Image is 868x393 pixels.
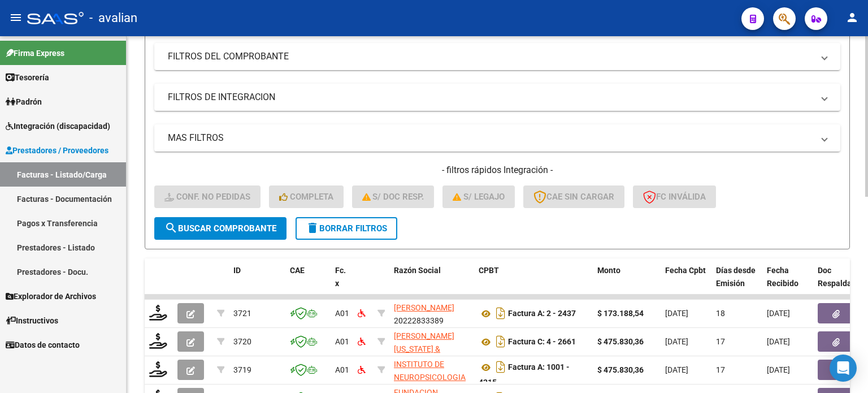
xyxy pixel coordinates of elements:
[597,365,644,374] strong: $ 475.830,36
[164,223,276,234] span: Buscar Comprobante
[6,290,96,303] span: Explorador de Archivos
[233,337,251,346] span: 3720
[6,339,80,351] span: Datos de contacto
[767,365,790,374] span: [DATE]
[154,164,840,176] h4: - filtros rápidos Integración -
[633,185,716,208] button: FC Inválida
[154,124,840,152] mat-expansion-panel-header: MAS FILTROS
[767,266,798,288] span: Fecha Recibido
[168,91,813,103] mat-panel-title: FILTROS DE INTEGRACION
[767,309,790,318] span: [DATE]
[716,309,725,318] span: 18
[493,304,508,322] i: Descargar documento
[716,266,756,288] span: Días desde Emisión
[474,258,593,308] datatable-header-cell: CPBT
[233,266,241,275] span: ID
[335,309,349,318] span: A01
[643,192,706,202] span: FC Inválida
[335,337,349,346] span: A01
[335,266,346,288] span: Fc. x
[716,337,725,346] span: 17
[154,43,840,70] mat-expansion-panel-header: FILTROS DEL COMPROBANTE
[453,192,505,202] span: S/ legajo
[479,363,570,387] strong: Factura A: 1001 - 4215
[767,337,790,346] span: [DATE]
[665,337,688,346] span: [DATE]
[6,144,108,157] span: Prestadores / Proveedores
[593,258,661,308] datatable-header-cell: Monto
[523,185,624,208] button: CAE SIN CARGAR
[233,365,251,374] span: 3719
[394,331,470,379] span: [PERSON_NAME][US_STATE] & [PERSON_NAME] SIMPLE ASOCIACION
[6,71,49,84] span: Tesorería
[394,303,454,312] span: [PERSON_NAME]
[762,258,813,308] datatable-header-cell: Fecha Recibido
[597,309,644,318] strong: $ 173.188,54
[661,258,711,308] datatable-header-cell: Fecha Cpbt
[394,266,441,275] span: Razón Social
[9,11,23,24] mat-icon: menu
[508,338,576,347] strong: Factura C: 4 - 2661
[6,120,110,132] span: Integración (discapacidad)
[352,185,435,208] button: S/ Doc Resp.
[716,365,725,374] span: 17
[665,365,688,374] span: [DATE]
[164,192,250,202] span: Conf. no pedidas
[89,6,137,31] span: - avalian
[233,309,251,318] span: 3721
[306,223,387,234] span: Borrar Filtros
[597,266,620,275] span: Monto
[331,258,353,308] datatable-header-cell: Fc. x
[6,314,58,327] span: Instructivos
[508,309,576,318] strong: Factura A: 2 - 2437
[154,185,261,208] button: Conf. no pedidas
[229,258,285,308] datatable-header-cell: ID
[394,358,470,382] div: 30710954549
[269,185,344,208] button: Completa
[493,358,508,376] i: Descargar documento
[335,365,349,374] span: A01
[168,50,813,63] mat-panel-title: FILTROS DEL COMPROBANTE
[168,132,813,144] mat-panel-title: MAS FILTROS
[279,192,333,202] span: Completa
[164,221,178,235] mat-icon: search
[830,355,857,382] div: Open Intercom Messenger
[394,301,470,325] div: 20222833389
[479,266,499,275] span: CPBT
[665,266,706,275] span: Fecha Cpbt
[154,217,287,240] button: Buscar Comprobante
[285,258,331,308] datatable-header-cell: CAE
[711,258,762,308] datatable-header-cell: Días desde Emisión
[597,337,644,346] strong: $ 475.830,36
[493,332,508,351] i: Descargar documento
[845,11,859,24] mat-icon: person
[394,330,470,353] div: 30714289671
[290,266,305,275] span: CAE
[362,192,424,202] span: S/ Doc Resp.
[6,96,42,108] span: Padrón
[154,84,840,111] mat-expansion-panel-header: FILTROS DE INTEGRACION
[389,258,474,308] datatable-header-cell: Razón Social
[442,185,515,208] button: S/ legajo
[533,192,614,202] span: CAE SIN CARGAR
[665,309,688,318] span: [DATE]
[306,221,319,235] mat-icon: delete
[296,217,397,240] button: Borrar Filtros
[6,47,64,59] span: Firma Express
